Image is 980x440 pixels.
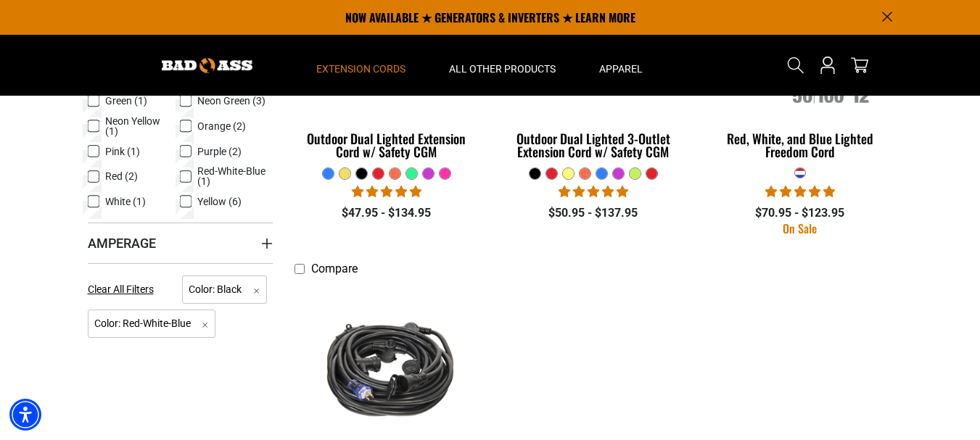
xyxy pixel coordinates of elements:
[427,35,577,96] summary: All Other Products
[816,35,839,96] a: Open this option
[105,116,175,136] span: Neon Yellow (1)
[577,35,664,96] summary: Apparel
[197,121,246,131] span: Orange (2)
[9,399,41,431] div: Accessibility Menu
[197,166,267,186] span: Red-White-Blue (1)
[295,35,427,96] summary: Extension Cords
[707,132,892,158] div: Red, White, and Blue Lighted Freedom Cord
[784,54,807,77] summary: Search
[197,196,242,207] span: Yellow (6)
[765,185,835,199] span: 5.00 stars
[88,283,154,295] span: Clear All Filters
[182,275,267,304] span: Color: Black
[599,62,643,75] span: Apparel
[352,185,421,199] span: 4.81 stars
[316,62,405,75] span: Extension Cords
[559,185,628,199] span: 4.80 stars
[295,132,479,158] div: Outdoor Dual Lighted Extension Cord w/ Safety CGM
[848,57,871,74] a: cart
[449,62,556,75] span: All Other Products
[707,223,892,234] div: On Sale
[197,96,265,106] span: Neon Green (3)
[88,235,156,252] span: Amperage
[105,196,146,207] span: White (1)
[162,58,252,73] img: Bad Ass Extension Cords
[88,316,216,330] a: Color: Red-White-Blue
[197,146,242,157] span: Purple (2)
[105,146,140,157] span: Pink (1)
[88,310,216,338] span: Color: Red-White-Blue
[88,282,160,297] a: Clear All Filters
[707,204,892,222] div: $70.95 - $123.95
[182,282,267,296] a: Color: Black
[311,262,358,275] span: Compare
[105,96,147,106] span: Green (1)
[105,171,138,181] span: Red (2)
[295,204,479,222] div: $47.95 - $134.95
[501,204,685,222] div: $50.95 - $137.95
[88,223,273,263] summary: Amperage
[501,132,685,158] div: Outdoor Dual Lighted 3-Outlet Extension Cord w/ Safety CGM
